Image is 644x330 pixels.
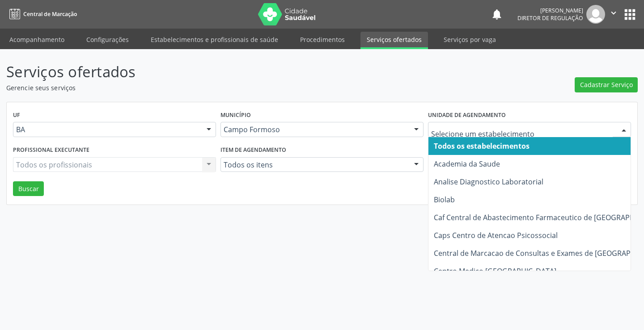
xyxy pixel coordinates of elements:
span: Biolab [434,195,455,205]
p: Gerencie seus serviços [6,83,448,92]
span: Academia da Saude [434,159,500,169]
span: Diretor de regulação [517,14,583,22]
a: Procedimentos [294,32,351,47]
span: Todos os itens [224,160,405,169]
span: BA [16,125,198,134]
span: Caps Centro de Atencao Psicossocial [434,230,558,240]
a: Acompanhamento [3,32,71,47]
button: apps [622,7,638,22]
span: Analise Diagnostico Laboratorial [434,177,543,187]
label: Município [220,109,251,122]
button: Cadastrar Serviço [575,77,638,92]
a: Serviços por vaga [437,32,502,47]
a: Estabelecimentos e profissionais de saúde [144,32,284,47]
img: img [586,5,605,24]
label: UF [13,109,20,122]
button:  [605,5,622,24]
input: Selecione um estabelecimento [431,125,613,143]
label: Item de agendamento [220,143,286,157]
a: Serviços ofertados [360,32,428,49]
span: Central de Marcação [23,10,77,18]
button: Buscar [13,181,44,196]
span: Cadastrar Serviço [580,80,633,89]
button: notifications [491,8,503,21]
i:  [609,8,619,18]
span: Centro Medico [GEOGRAPHIC_DATA] [434,266,556,276]
p: Serviços ofertados [6,61,448,83]
label: Profissional executante [13,143,89,157]
a: Configurações [80,32,135,47]
span: Campo Formoso [224,125,405,134]
a: Central de Marcação [6,7,77,21]
label: Unidade de agendamento [428,109,506,122]
span: Todos os estabelecimentos [434,141,530,151]
div: [PERSON_NAME] [517,7,583,14]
